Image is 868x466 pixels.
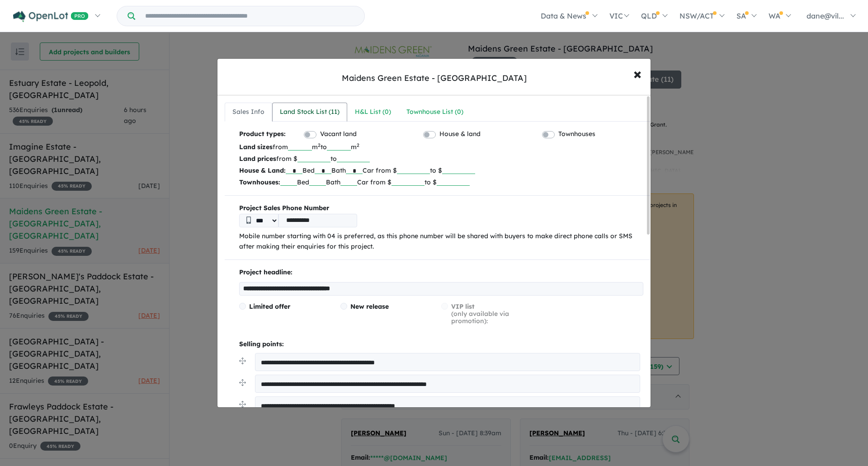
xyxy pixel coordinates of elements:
p: from $ to [239,153,643,165]
p: Bed Bath Car from $ to $ [239,176,643,188]
div: Maidens Green Estate - [GEOGRAPHIC_DATA] [342,72,527,84]
span: dane@vil... [807,11,844,20]
span: × [633,64,642,83]
span: Limited offer [249,302,290,311]
div: H&L List ( 0 ) [355,107,391,118]
img: Openlot PRO Logo White [13,11,89,22]
p: from m to m [239,141,643,153]
img: drag.svg [239,379,246,386]
label: Vacant land [320,129,357,140]
p: Selling points: [239,339,643,350]
img: drag.svg [239,358,246,364]
img: Phone icon [246,217,251,224]
b: Product types: [239,129,286,141]
sup: 2 [318,142,321,148]
label: House & land [439,129,481,140]
p: Bed Bath Car from $ to $ [239,165,643,176]
b: Project Sales Phone Number [239,203,643,214]
b: Townhouses: [239,178,280,186]
input: Try estate name, suburb, builder or developer [137,6,363,26]
div: Townhouse List ( 0 ) [406,107,463,118]
img: drag.svg [239,401,246,408]
b: Land sizes [239,143,273,151]
b: Land prices [239,155,276,163]
div: Sales Info [232,107,264,118]
span: New release [350,302,389,311]
p: Project headline: [239,267,643,278]
p: Mobile number starting with 04 is preferred, as this phone number will be shared with buyers to m... [239,231,643,253]
label: Townhouses [558,129,595,140]
sup: 2 [357,142,359,148]
b: House & Land: [239,166,286,174]
div: Land Stock List ( 11 ) [280,107,340,118]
